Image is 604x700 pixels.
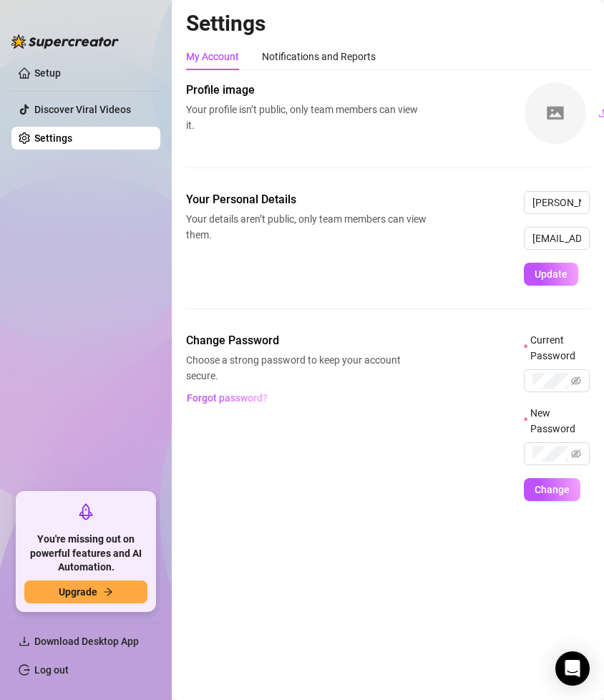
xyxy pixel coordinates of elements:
[34,636,139,647] span: Download Desktop App
[24,580,147,603] button: Upgradearrow-right
[525,82,586,144] img: square-placeholder.png
[571,376,581,386] span: eye-invisible
[186,191,427,208] span: Your Personal Details
[34,104,131,115] a: Discover Viral Videos
[24,533,147,575] span: You're missing out on powerful features and AI Automation.
[103,587,113,597] span: arrow-right
[186,211,427,243] span: Your details aren’t public, only team members can view them.
[186,10,590,37] h2: Settings
[524,478,580,501] button: Change
[34,132,72,144] a: Settings
[555,651,590,686] div: Open Intercom Messenger
[532,373,568,389] input: Current Password
[524,227,590,250] input: Enter new email
[34,664,69,676] a: Log out
[524,263,578,286] button: Update
[34,67,61,79] a: Setup
[535,268,568,280] span: Update
[262,49,376,64] div: Notifications and Reports
[77,503,94,520] span: rocket
[187,392,268,404] span: Forgot password?
[186,49,239,64] div: My Account
[59,586,97,598] span: Upgrade
[535,484,570,495] span: Change
[186,102,427,133] span: Your profile isn’t public, only team members can view it.
[524,191,590,214] input: Enter name
[571,449,581,459] span: eye-invisible
[524,405,590,437] label: New Password
[186,352,427,384] span: Choose a strong password to keep your account secure.
[524,332,590,364] label: Current Password
[186,82,427,99] span: Profile image
[532,446,568,462] input: New Password
[19,636,30,647] span: download
[186,387,268,409] button: Forgot password?
[186,332,427,349] span: Change Password
[11,34,119,49] img: logo-BBDzfeDw.svg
